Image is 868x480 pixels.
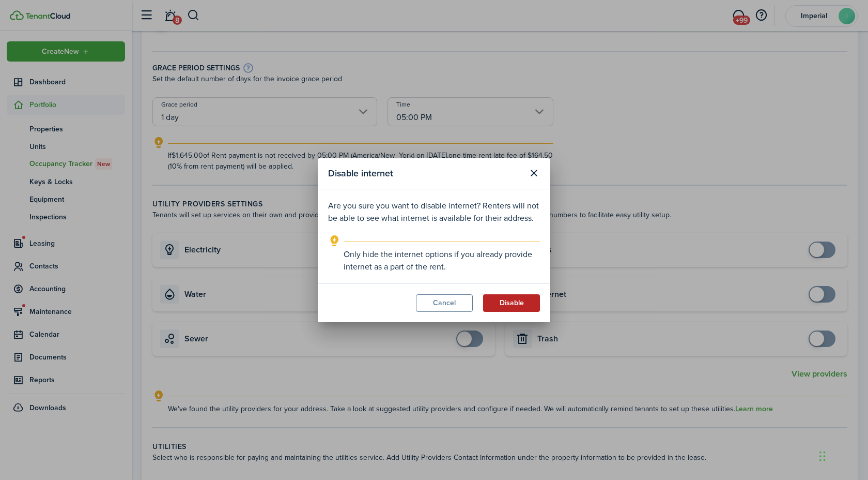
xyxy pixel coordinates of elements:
[344,248,540,273] explanation-description: Only hide the internet options if you already provide internet as a part of the rent.
[328,235,341,247] i: outline
[483,294,540,312] button: Disable
[328,163,522,184] modal-title: Disable internet
[525,164,542,182] button: Close modal
[416,294,473,312] button: Cancel
[328,200,540,224] p: Are you sure you want to disable internet? Renters will not be able to see what internet is avail...
[819,441,826,472] div: Drag
[816,430,868,480] iframe: Chat Widget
